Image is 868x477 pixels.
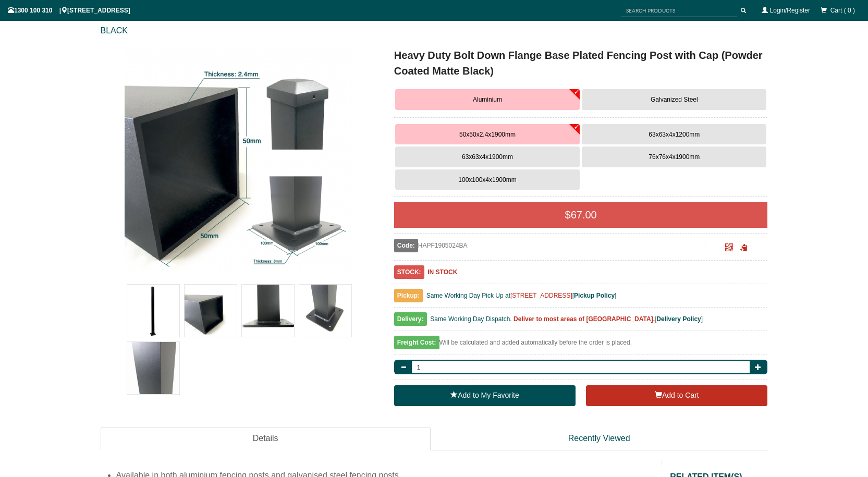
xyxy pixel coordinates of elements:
[582,89,766,110] button: Galvanized Steel
[649,153,700,161] span: 76x76x4x1900mm
[299,285,351,337] img: Heavy Duty Bolt Down Flange Base Plated Fencing Post with Cap (Powder Coated Matte Black)
[510,292,572,299] a: [STREET_ADDRESS]
[770,7,810,14] a: Login/Register
[830,7,855,14] span: Cart ( 0 )
[656,315,701,323] a: Delivery Policy
[571,209,597,221] span: 67.00
[395,124,580,145] button: 50x50x2.4x1900mm
[427,268,457,276] b: IN STOCK
[395,146,580,167] button: 63x63x4x1900mm
[582,146,766,167] button: 76x76x4x1900mm
[459,131,516,138] span: 50x50x2.4x1900mm
[621,4,737,17] input: SEARCH PRODUCTS
[101,427,431,450] a: Details
[651,96,698,103] span: Galvanized Steel
[514,315,655,323] b: Deliver to most areas of [GEOGRAPHIC_DATA].
[395,89,580,110] button: Aluminium
[426,292,617,299] span: Same Working Day Pick Up at [ ]
[394,265,424,279] span: STOCK:
[574,292,615,299] a: Pickup Policy
[395,169,580,190] button: 100x100x4x1900mm
[394,239,418,252] span: Code:
[185,285,237,337] img: Heavy Duty Bolt Down Flange Base Plated Fencing Post with Cap (Powder Coated Matte Black)
[394,336,439,349] span: Freight Cost:
[127,285,179,337] img: Heavy Duty Bolt Down Flange Base Plated Fencing Post with Cap (Powder Coated Matte Black)
[394,312,427,326] span: Delivery:
[431,427,768,450] a: Recently Viewed
[462,153,513,161] span: 63x63x4x1900mm
[394,202,768,228] div: $
[102,47,377,277] a: Heavy Duty Bolt Down Flange Base Plated Fencing Post with Cap (Powder Coated Matte Black) - Alumi...
[458,176,516,184] span: 100x100x4x1900mm
[101,2,768,47] div: > > >
[127,342,179,394] img: Heavy Duty Bolt Down Flange Base Plated Fencing Post with Cap (Powder Coated Matte Black)
[394,385,576,406] a: Add to My Favorite
[242,285,294,337] img: Heavy Duty Bolt Down Flange Base Plated Fencing Post with Cap (Powder Coated Matte Black)
[8,7,130,14] span: 1300 100 310 | [STREET_ADDRESS]
[394,313,768,331] div: [ ]
[473,96,502,103] span: Aluminium
[649,131,700,138] span: 63x63x4x1200mm
[394,336,768,354] div: Will be calculated and added automatically before the order is placed.
[586,385,767,406] button: Add to Cart
[394,289,423,302] span: Pickup:
[394,239,705,252] div: HAPF1905024BA
[394,47,768,79] h1: Heavy Duty Bolt Down Flange Base Plated Fencing Post with Cap (Powder Coated Matte Black)
[125,47,354,277] img: Heavy Duty Bolt Down Flange Base Plated Fencing Post with Cap (Powder Coated Matte Black) - Alumi...
[659,198,868,441] iframe: LiveChat chat widget
[582,124,766,145] button: 63x63x4x1200mm
[430,315,512,323] span: Same Working Day Dispatch.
